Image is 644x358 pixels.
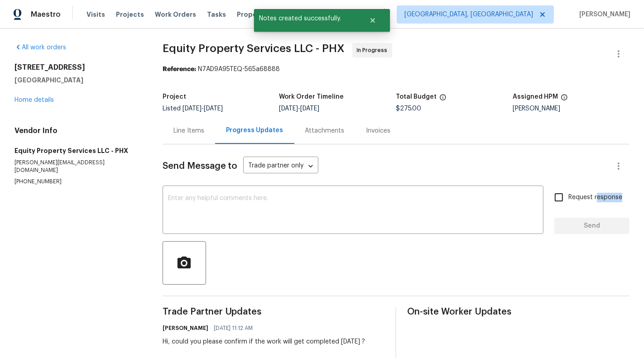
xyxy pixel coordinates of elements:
[116,10,144,19] span: Projects
[576,10,630,19] span: [PERSON_NAME]
[300,105,319,112] span: [DATE]
[561,94,568,105] span: The hpm assigned to this work order.
[163,162,238,171] span: Send Message to
[183,105,202,112] span: [DATE]
[396,94,437,100] h5: Total Budget
[358,11,388,29] button: Close
[163,43,345,54] span: Equity Property Services LLC - PHX
[14,97,54,103] a: Home details
[163,105,223,112] span: Listed
[14,126,141,135] h4: Vendor Info
[568,193,622,202] span: Request response
[14,159,141,174] p: [PERSON_NAME][EMAIL_ADDRESS][DOMAIN_NAME]
[305,126,345,135] div: Attachments
[439,94,447,105] span: The total cost of line items that have been proposed by Opendoor. This sum includes line items th...
[366,126,391,135] div: Invoices
[243,159,318,174] div: Trade partner only
[14,178,141,186] p: [PHONE_NUMBER]
[163,337,365,346] div: Hi, could you please confirm if the work will get completed [DATE] ?
[14,146,141,155] h5: Equity Property Services LLC - PHX
[14,44,66,51] a: All work orders
[513,94,558,100] h5: Assigned HPM
[14,76,141,85] h5: [GEOGRAPHIC_DATA]
[396,105,421,112] span: $275.00
[163,65,630,74] div: N7AD9A95TEQ-565a68888
[226,126,284,135] div: Progress Updates
[31,10,61,19] span: Maestro
[279,105,298,112] span: [DATE]
[163,324,208,333] h6: [PERSON_NAME]
[183,105,223,112] span: -
[14,63,141,72] h2: [STREET_ADDRESS]
[155,10,196,19] span: Work Orders
[204,105,223,112] span: [DATE]
[254,9,358,28] span: Notes created successfully.
[404,10,533,19] span: [GEOGRAPHIC_DATA], [GEOGRAPHIC_DATA]
[279,105,319,112] span: -
[207,11,226,18] span: Tasks
[513,105,630,112] div: [PERSON_NAME]
[279,94,344,100] h5: Work Order Timeline
[163,66,196,72] b: Reference:
[163,307,385,316] span: Trade Partner Updates
[214,324,253,333] span: [DATE] 11:12 AM
[407,307,630,316] span: On-site Worker Updates
[173,126,204,135] div: Line Items
[237,10,272,19] span: Properties
[357,46,391,55] span: In Progress
[87,10,105,19] span: Visits
[163,94,186,100] h5: Project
